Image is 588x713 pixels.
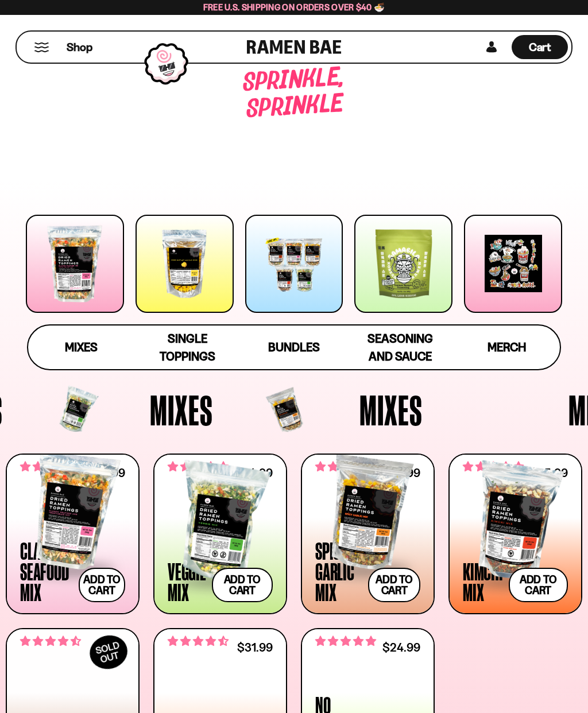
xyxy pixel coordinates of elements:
[79,568,125,602] button: Add to cart
[212,568,273,602] button: Add to cart
[168,459,229,474] span: 4.76 stars
[367,331,433,363] span: Seasoning and Sauce
[347,325,454,369] a: Seasoning and Sauce
[20,540,73,602] div: Classic Seafood Mix
[529,40,551,54] span: Cart
[6,454,140,614] a: 4.68 stars $26.99 Classic Seafood Mix Add to cart
[301,454,435,614] a: 4.75 stars $25.99 Spicy Garlic Mix Add to cart
[268,340,320,354] span: Bundles
[454,325,560,369] a: Merch
[67,35,92,59] a: Shop
[203,2,385,13] span: Free U.S. Shipping on Orders over $40 🍜
[359,389,423,431] span: Mixes
[160,331,215,363] span: Single Toppings
[168,561,206,602] div: Veggie Mix
[315,540,362,602] div: Spicy Garlic Mix
[34,42,49,52] button: Mobile Menu Trigger
[134,325,241,369] a: Single Toppings
[512,32,568,63] a: Cart
[150,389,213,431] span: Mixes
[488,340,526,354] span: Merch
[67,40,92,55] span: Shop
[463,459,524,474] span: 4.76 stars
[448,454,582,614] a: 4.76 stars $25.99 Kimchi Mix Add to cart
[241,325,347,369] a: Bundles
[368,568,420,602] button: Add to cart
[463,561,503,602] div: Kimchi Mix
[20,634,81,649] span: 4.64 stars
[509,568,568,602] button: Add to cart
[84,629,133,675] div: SOLD OUT
[65,340,98,354] span: Mixes
[28,325,134,369] a: Mixes
[153,454,287,614] a: 4.76 stars $24.99 Veggie Mix Add to cart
